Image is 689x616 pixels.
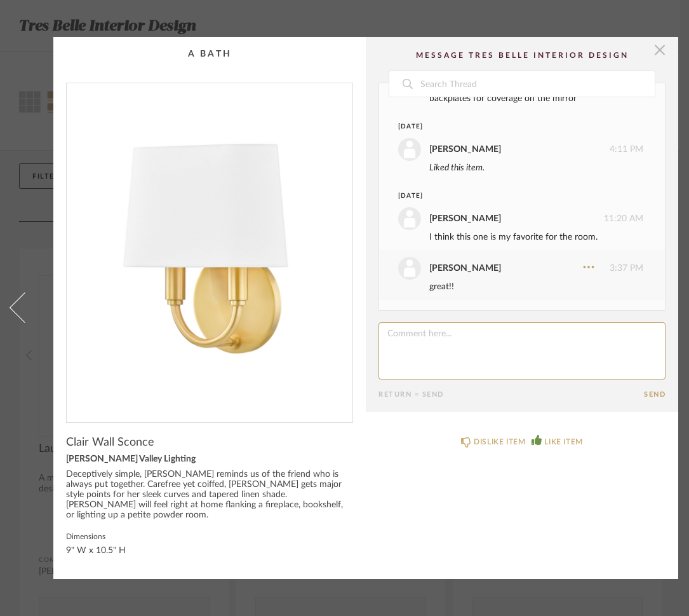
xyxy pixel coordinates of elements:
div: 11:20 AM [398,207,643,230]
img: c3ce7dcf-3173-4925-b5ad-105d3ec61104_1000x1000.jpg [67,83,352,412]
div: 9" W x 10.5" H [66,546,126,556]
div: [PERSON_NAME] [429,142,501,156]
div: great!! [429,280,643,294]
div: [DATE] [398,191,620,201]
div: [PERSON_NAME] Valley Lighting [66,455,353,465]
div: LIKE ITEM [544,435,582,448]
div: 3:37 PM [398,257,643,280]
div: [PERSON_NAME] [429,261,501,275]
div: Deceptively simple, [PERSON_NAME] reminds us of the friend who is always put together. Carefree y... [66,470,353,521]
div: [DATE] [398,122,620,132]
div: DISLIKE ITEM [474,435,525,448]
div: I think this one is my favorite for the room. [429,230,643,244]
button: Close [647,37,672,62]
input: Search Thread [419,71,655,97]
div: Return = Send [378,390,644,399]
div: [PERSON_NAME] [429,212,501,226]
div: 0 [67,83,352,412]
button: Send [644,390,666,399]
div: Liked this item. [429,161,643,175]
div: 4:11 PM [398,138,643,161]
span: Clair Wall Sconce [66,435,154,449]
label: Dimensions [66,531,126,541]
